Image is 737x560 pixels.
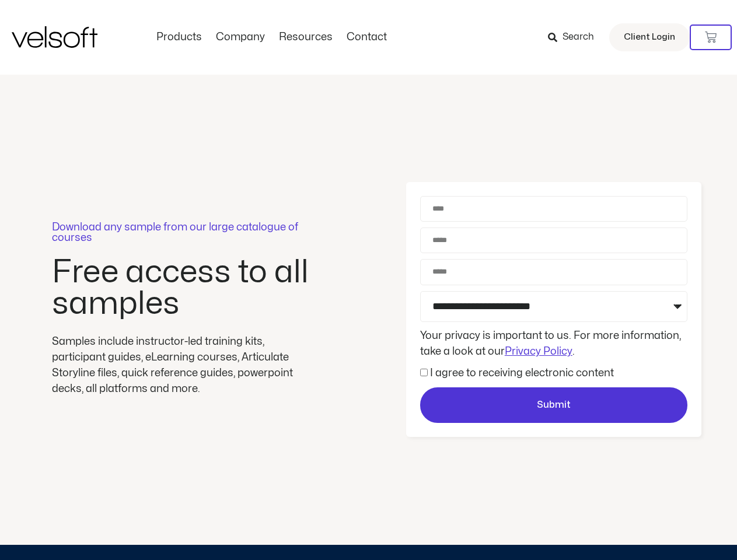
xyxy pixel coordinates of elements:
[149,31,394,44] nav: Menu
[52,334,315,397] div: Samples include instructor-led training kits, participant guides, eLearning courses, Articulate S...
[272,31,340,44] a: ResourcesMenu Toggle
[340,31,394,44] a: ContactMenu Toggle
[417,328,690,359] div: Your privacy is important to us. For more information, take a look at our .
[537,398,571,413] span: Submit
[548,27,602,47] a: Search
[12,26,97,48] img: Velsoft Training Materials
[420,387,687,423] button: Submit
[149,31,209,44] a: ProductsMenu Toggle
[505,346,572,356] a: Privacy Policy
[624,30,675,45] span: Client Login
[52,222,315,243] p: Download any sample from our large catalogue of courses
[563,30,594,45] span: Search
[609,23,690,51] a: Client Login
[430,368,614,378] label: I agree to receiving electronic content
[209,31,272,44] a: CompanyMenu Toggle
[52,257,315,320] h2: Free access to all samples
